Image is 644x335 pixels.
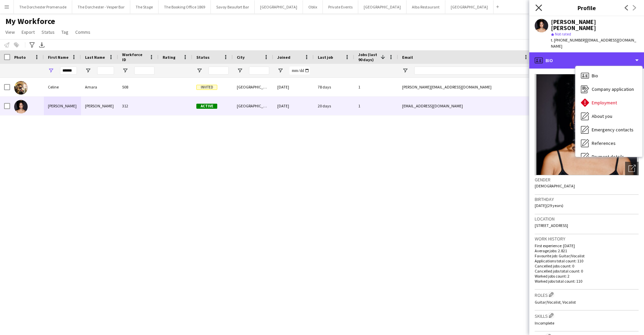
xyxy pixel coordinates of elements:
[414,67,529,75] input: Email Filter Input
[535,74,639,175] img: Crew avatar or photo
[196,68,202,74] button: Open Filter Menu
[576,109,642,123] div: About you
[323,0,358,14] button: Private Events
[592,127,634,133] span: Emergency contacts
[529,52,644,69] div: Bio
[535,183,575,188] span: [DEMOGRAPHIC_DATA]
[3,28,18,36] a: View
[535,248,639,253] p: Average jobs: 2.821
[354,97,398,115] div: 1
[535,279,639,284] p: Worked jobs total count: 110
[314,97,354,115] div: 20 days
[398,97,533,115] div: [EMAIL_ADDRESS][DOMAIN_NAME]
[81,97,118,115] div: [PERSON_NAME]
[277,55,290,60] span: Joined
[48,55,68,60] span: First Name
[122,52,146,62] span: Workforce ID
[14,81,28,95] img: Celine Amara
[19,28,37,36] a: Export
[398,78,533,96] div: [PERSON_NAME][EMAIL_ADDRESS][DOMAIN_NAME]
[134,67,155,75] input: Workforce ID Filter Input
[576,96,642,109] div: Employment
[529,3,644,12] h3: Profile
[535,177,639,183] h3: Gender
[118,97,159,115] div: 312
[592,154,624,160] span: Payment details
[60,67,77,75] input: First Name Filter Input
[407,0,445,14] button: Alba Restaurant
[237,55,245,60] span: City
[85,68,91,74] button: Open Filter Menu
[535,203,563,208] span: [DATE] (29 years)
[358,52,378,62] span: Jobs (last 90 days)
[44,78,81,96] div: Celine
[535,320,639,326] p: Incomplete
[535,291,639,298] h3: Roles
[249,67,269,75] input: City Filter Input
[592,73,598,79] span: Bio
[196,55,209,60] span: Status
[576,123,642,136] div: Emergency contacts
[358,0,407,14] button: [GEOGRAPHIC_DATA]
[402,68,408,74] button: Open Filter Menu
[48,68,54,74] button: Open Filter Menu
[196,104,217,109] span: Active
[625,162,639,175] div: Open photos pop-in
[73,28,93,36] a: Comms
[233,97,273,115] div: [GEOGRAPHIC_DATA]
[535,236,639,242] h3: Work history
[289,67,310,75] input: Joined Filter Input
[535,300,576,305] span: Guitar/Vocalist, Vocalist
[535,223,568,228] span: [STREET_ADDRESS]
[576,69,642,82] div: Bio
[122,68,128,74] button: Open Filter Menu
[551,19,639,31] div: [PERSON_NAME] [PERSON_NAME]
[592,100,617,106] span: Employment
[592,86,634,92] span: Company application
[592,140,616,146] span: References
[551,37,586,43] span: t. [PHONE_NUMBER]
[233,78,273,96] div: [GEOGRAPHIC_DATA]
[14,100,28,113] img: Celine Love Newkirk Asher
[535,312,639,319] h3: Skills
[81,78,118,96] div: Amara
[237,68,243,74] button: Open Filter Menu
[28,41,36,49] app-action-btn: Advanced filters
[159,0,211,14] button: The Booking Office 1869
[273,78,314,96] div: [DATE]
[535,268,639,274] p: Cancelled jobs total count: 0
[402,55,413,60] span: Email
[576,136,642,150] div: References
[555,31,571,36] span: Not rated
[75,29,90,35] span: Comms
[85,55,105,60] span: Last Name
[354,78,398,96] div: 1
[592,113,612,119] span: About you
[551,37,636,49] span: | [EMAIL_ADDRESS][DOMAIN_NAME]
[318,55,333,60] span: Last job
[255,0,303,14] button: [GEOGRAPHIC_DATA]
[314,78,354,96] div: 78 days
[535,243,639,248] p: First experience: [DATE]
[535,253,639,258] p: Favourite job: Guitar/Vocalist
[59,28,71,36] a: Tag
[41,29,55,35] span: Status
[535,263,639,268] p: Cancelled jobs count: 0
[535,274,639,279] p: Worked jobs count: 2
[277,68,283,74] button: Open Filter Menu
[535,216,639,222] h3: Location
[44,97,81,115] div: [PERSON_NAME]
[163,55,175,60] span: Rating
[61,29,68,35] span: Tag
[535,196,639,202] h3: Birthday
[576,150,642,163] div: Payment details
[39,28,57,36] a: Status
[130,0,159,14] button: The Stage
[38,41,46,49] app-action-btn: Export XLSX
[14,0,72,14] button: The Dorchester Promenade
[5,29,15,35] span: View
[118,78,159,96] div: 508
[196,85,217,90] span: Invited
[72,0,130,14] button: The Dorchester - Vesper Bar
[445,0,494,14] button: [GEOGRAPHIC_DATA]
